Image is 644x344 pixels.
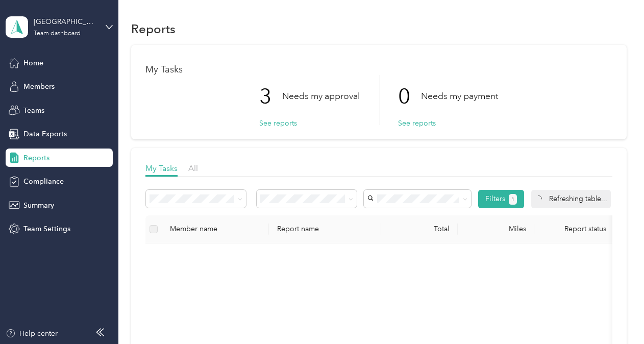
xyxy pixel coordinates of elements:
[162,215,269,243] th: Member name
[188,163,198,173] span: All
[531,190,611,208] div: Refreshing table...
[542,225,628,233] span: Report status
[145,163,178,173] span: My Tasks
[23,58,43,68] span: Home
[421,90,498,103] p: Needs my payment
[23,153,49,163] span: Reports
[34,16,97,27] div: [GEOGRAPHIC_DATA]
[23,224,70,234] span: Team Settings
[269,215,381,243] th: Report name
[389,225,450,233] div: Total
[23,200,54,211] span: Summary
[131,23,176,34] h1: Reports
[23,105,44,116] span: Teams
[466,225,526,233] div: Miles
[398,75,421,118] p: 0
[23,129,67,139] span: Data Exports
[587,287,644,344] iframe: Everlance-gr Chat Button Frame
[23,176,64,187] span: Compliance
[6,328,58,339] button: Help center
[145,64,612,75] h1: My Tasks
[509,194,517,205] button: 1
[34,31,81,37] div: Team dashboard
[23,81,55,92] span: Members
[259,75,282,118] p: 3
[170,225,261,233] div: Member name
[259,118,297,129] button: See reports
[511,195,514,204] span: 1
[478,190,525,208] button: Filters1
[398,118,436,129] button: See reports
[282,90,360,103] p: Needs my approval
